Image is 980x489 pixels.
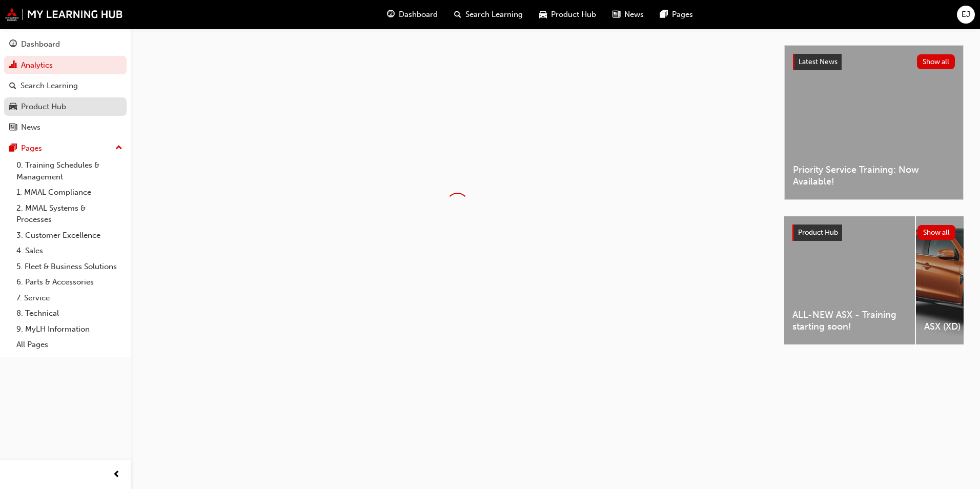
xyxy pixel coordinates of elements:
img: mmal [5,8,123,21]
a: Latest NewsShow allPriority Service Training: Now Available! [784,45,964,200]
span: news-icon [9,123,17,132]
span: ALL-NEW ASX - Training starting soon! [792,309,907,332]
a: 9. MyLH Information [12,321,127,337]
a: News [4,118,127,137]
span: Dashboard [399,9,438,21]
span: up-icon [115,141,122,155]
a: guage-iconDashboard [379,4,446,25]
a: search-iconSearch Learning [446,4,531,25]
a: Analytics [4,56,127,75]
a: 4. Sales [12,243,127,259]
span: car-icon [9,103,17,112]
button: Show all [917,54,955,69]
span: chart-icon [9,61,17,70]
div: Search Learning [21,80,78,92]
a: Dashboard [4,35,127,54]
a: ALL-NEW ASX - Training starting soon! [784,216,915,344]
a: 6. Parts & Accessories [12,274,127,290]
a: 5. Fleet & Business Solutions [12,259,127,275]
a: 0. Training Schedules & Management [12,157,127,185]
a: Product HubShow all [792,225,955,241]
div: Pages [21,142,42,154]
a: 1. MMAL Compliance [12,185,127,200]
a: news-iconNews [604,4,652,25]
span: News [624,9,644,21]
span: guage-icon [9,40,17,49]
div: News [21,121,40,133]
a: Product Hub [4,97,127,116]
span: Product Hub [798,228,838,237]
span: Pages [672,9,693,21]
a: Latest NewsShow all [793,54,955,70]
span: Priority Service Training: Now Available! [793,164,955,187]
a: 8. Technical [12,305,127,321]
a: Search Learning [4,76,127,95]
div: Product Hub [21,101,66,113]
a: 3. Customer Excellence [12,228,127,243]
button: EJ [957,6,975,24]
span: Latest News [799,57,838,66]
a: 2. MMAL Systems & Processes [12,200,127,228]
span: prev-icon [113,468,120,481]
span: news-icon [612,8,620,21]
button: Pages [4,139,127,158]
span: pages-icon [9,144,17,153]
a: All Pages [12,337,127,353]
span: search-icon [454,8,461,21]
span: pages-icon [660,8,668,21]
span: EJ [962,9,970,21]
span: guage-icon [387,8,395,21]
button: DashboardAnalyticsSearch LearningProduct HubNews [4,33,127,139]
span: Search Learning [465,9,523,21]
button: Show all [917,225,956,240]
span: Product Hub [551,9,596,21]
span: search-icon [9,81,16,91]
a: pages-iconPages [652,4,701,25]
a: 7. Service [12,290,127,306]
div: Dashboard [21,38,60,50]
span: car-icon [539,8,547,21]
a: car-iconProduct Hub [531,4,604,25]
